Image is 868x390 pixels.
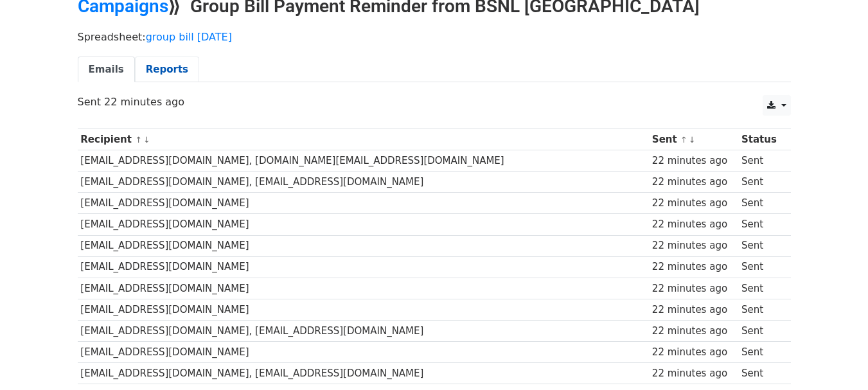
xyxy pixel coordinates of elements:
[78,129,650,150] th: Recipient
[78,57,135,83] a: Emails
[135,135,142,145] a: ↑
[652,324,736,339] div: 22 minutes ago
[738,256,784,278] td: Sent
[78,256,650,278] td: [EMAIL_ADDRESS][DOMAIN_NAME]
[135,57,199,83] a: Reports
[78,214,650,235] td: [EMAIL_ADDRESS][DOMAIN_NAME]
[78,363,650,384] td: [EMAIL_ADDRESS][DOMAIN_NAME], [EMAIL_ADDRESS][DOMAIN_NAME]
[78,172,650,193] td: [EMAIL_ADDRESS][DOMAIN_NAME], [EMAIL_ADDRESS][DOMAIN_NAME]
[738,299,784,320] td: Sent
[738,278,784,299] td: Sent
[738,342,784,363] td: Sent
[649,129,738,150] th: Sent
[738,150,784,172] td: Sent
[78,299,650,320] td: [EMAIL_ADDRESS][DOMAIN_NAME]
[652,303,736,317] div: 22 minutes ago
[78,150,650,172] td: [EMAIL_ADDRESS][DOMAIN_NAME], [DOMAIN_NAME][EMAIL_ADDRESS][DOMAIN_NAME]
[78,235,650,256] td: [EMAIL_ADDRESS][DOMAIN_NAME]
[738,235,784,256] td: Sent
[652,238,736,253] div: 22 minutes ago
[78,342,650,363] td: [EMAIL_ADDRESS][DOMAIN_NAME]
[652,175,736,190] div: 22 minutes ago
[78,193,650,214] td: [EMAIL_ADDRESS][DOMAIN_NAME]
[652,154,736,168] div: 22 minutes ago
[804,328,868,390] iframe: Chat Widget
[738,363,784,384] td: Sent
[78,30,791,44] p: Spreadsheet:
[738,193,784,214] td: Sent
[652,217,736,232] div: 22 minutes ago
[143,135,150,145] a: ↓
[738,172,784,193] td: Sent
[652,366,736,381] div: 22 minutes ago
[738,129,784,150] th: Status
[680,135,687,145] a: ↑
[652,345,736,360] div: 22 minutes ago
[78,95,791,109] p: Sent 22 minutes ago
[738,214,784,235] td: Sent
[652,260,736,274] div: 22 minutes ago
[652,281,736,296] div: 22 minutes ago
[78,278,650,299] td: [EMAIL_ADDRESS][DOMAIN_NAME]
[738,320,784,341] td: Sent
[652,196,736,211] div: 22 minutes ago
[146,31,232,43] a: group bill [DATE]
[689,135,696,145] a: ↓
[78,320,650,341] td: [EMAIL_ADDRESS][DOMAIN_NAME], [EMAIL_ADDRESS][DOMAIN_NAME]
